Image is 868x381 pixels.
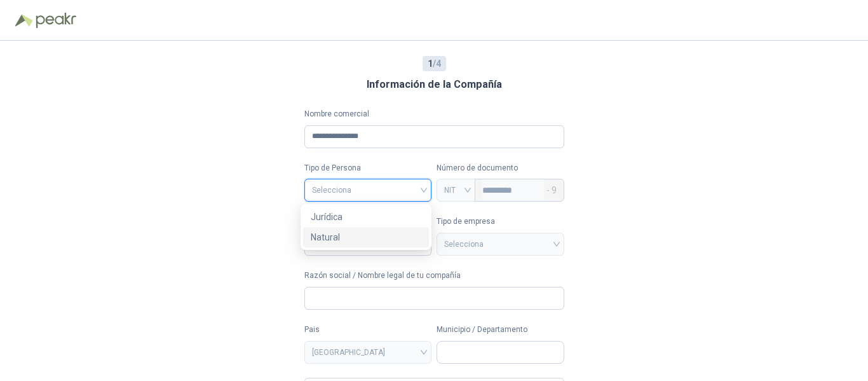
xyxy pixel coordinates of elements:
label: Tipo de empresa [437,216,564,228]
h3: Información de la Compañía [367,76,502,93]
div: Natural [303,227,429,247]
span: - 9 [546,179,557,201]
b: 1 [428,59,433,69]
span: NIT [444,181,468,200]
label: Razón social / Nombre legal de tu compañía [304,270,564,282]
p: Número de documento [437,162,564,174]
div: Jurídica [311,210,421,224]
div: Natural [311,230,421,244]
label: Municipio / Departamento [437,324,564,336]
label: Tipo de Persona [304,162,432,174]
label: Nombre comercial [304,108,564,120]
div: Jurídica [303,207,429,227]
img: Peakr [36,13,76,28]
span: COLOMBIA [312,343,424,362]
span: / 4 [428,57,441,71]
img: Logo [15,14,33,27]
label: Pais [304,324,432,336]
